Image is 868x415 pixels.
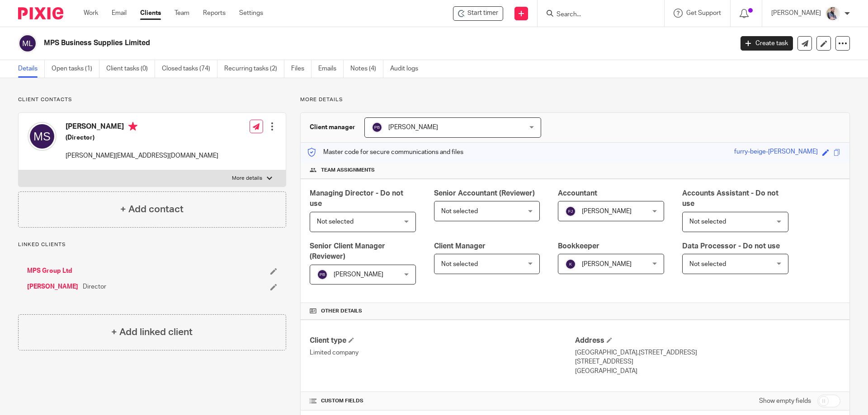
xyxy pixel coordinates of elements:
[434,242,486,250] span: Client Manager
[565,259,576,270] img: svg%3E
[112,9,127,18] a: Email
[771,9,821,18] p: [PERSON_NAME]
[175,9,189,18] a: Team
[741,36,793,51] a: Create task
[300,96,850,103] p: More details
[27,282,78,291] a: [PERSON_NAME]
[310,397,575,405] h4: CUSTOM FIELDS
[317,269,328,280] img: svg%3E
[18,7,63,19] img: Pixie
[388,124,438,131] span: [PERSON_NAME]
[310,242,385,260] span: Senior Client Manager (Reviewer)
[111,325,193,339] h4: + Add linked client
[18,96,286,103] p: Client contacts
[689,219,726,225] span: Not selected
[321,308,362,315] span: Other details
[140,9,161,18] a: Clients
[759,396,811,406] label: Show empty fields
[434,190,535,197] span: Senior Accountant (Reviewer)
[334,271,383,278] span: [PERSON_NAME]
[128,122,137,131] i: Primary
[44,38,590,48] h2: MPS Business Supplies Limited
[575,357,840,366] p: [STREET_ADDRESS]
[307,148,463,157] p: Master code for secure communications and files
[224,60,284,78] a: Recurring tasks (2)
[582,208,632,214] span: [PERSON_NAME]
[441,261,478,267] span: Not selected
[239,9,263,18] a: Settings
[203,9,226,18] a: Reports
[558,242,599,250] span: Bookkeeper
[66,133,218,142] h5: (Director)
[66,122,218,133] h4: [PERSON_NAME]
[18,34,37,53] img: svg%3E
[27,266,72,275] a: MPS Group Ltd
[441,208,478,214] span: Not selected
[734,147,818,158] div: furry-beige-[PERSON_NAME]
[390,60,425,78] a: Audit logs
[689,261,726,267] span: Not selected
[310,348,575,357] p: Limited company
[52,60,99,78] a: Open tasks (1)
[84,9,98,18] a: Work
[467,9,498,18] span: Start timer
[317,219,354,225] span: Not selected
[686,10,721,16] span: Get Support
[372,122,382,133] img: svg%3E
[558,190,597,197] span: Accountant
[66,151,218,160] p: [PERSON_NAME][EMAIL_ADDRESS][DOMAIN_NAME]
[310,336,575,345] h4: Client type
[120,202,184,216] h4: + Add contact
[350,60,383,78] a: Notes (4)
[575,367,840,376] p: [GEOGRAPHIC_DATA]
[575,336,840,345] h4: Address
[310,190,403,207] span: Managing Director - Do not use
[162,60,217,78] a: Closed tasks (74)
[556,11,637,19] input: Search
[682,242,780,250] span: Data Processor - Do not use
[682,190,778,207] span: Accounts Assistant - Do not use
[83,282,106,291] span: Director
[106,60,155,78] a: Client tasks (0)
[453,6,503,21] div: MPS Business Supplies Limited
[28,122,57,151] img: svg%3E
[582,261,632,267] span: [PERSON_NAME]
[18,60,45,78] a: Details
[18,241,286,248] p: Linked clients
[575,348,840,357] p: [GEOGRAPHIC_DATA],[STREET_ADDRESS]
[565,206,576,217] img: svg%3E
[318,60,344,78] a: Emails
[826,6,840,21] img: Pixie%2002.jpg
[232,175,262,182] p: More details
[321,167,375,174] span: Team assignments
[291,60,311,78] a: Files
[310,123,355,132] h3: Client manager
